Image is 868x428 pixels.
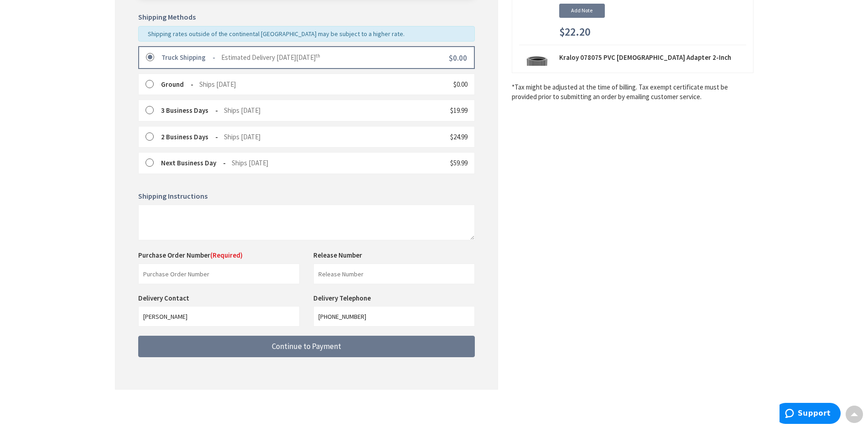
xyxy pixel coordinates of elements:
[313,294,373,302] label: Delivery Telephone
[138,336,475,357] button: Continue to Payment
[161,106,218,115] strong: 3 Business Days
[161,53,215,62] strong: Truck Shipping
[450,132,468,141] span: $24.99
[221,53,320,62] span: Estimated Delivery [DATE][DATE]
[138,294,192,302] label: Delivery Contact
[224,132,260,141] span: Ships [DATE]
[210,251,243,259] span: (Required)
[199,80,236,89] span: Ships [DATE]
[316,53,320,59] sup: th
[161,132,218,141] strong: 2 Business Days
[224,106,260,115] span: Ships [DATE]
[523,56,551,85] img: Kraloy 078075 PVC Female Adapter 2-Inch
[450,106,468,115] span: $19.99
[512,82,754,102] : *Tax might be adjusted at the time of billing. Tax exempt certificate must be provided prior to s...
[780,403,841,426] iframe: Opens a widget where you can find more information
[559,53,746,62] strong: Kraloy 078075 PVC [DEMOGRAPHIC_DATA] Adapter 2-Inch
[559,26,590,38] span: $22.20
[138,191,208,201] span: Shipping Instructions
[138,264,300,284] input: Purchase Order Number
[313,264,475,284] input: Release Number
[313,250,362,260] label: Release Number
[148,30,405,38] span: Shipping rates outside of the continental [GEOGRAPHIC_DATA] may be subject to a higher rate.
[449,53,467,63] span: $0.00
[453,80,468,89] span: $0.00
[161,80,193,89] strong: Ground
[161,159,226,167] strong: Next Business Day
[450,159,468,167] span: $59.99
[272,341,341,351] span: Continue to Payment
[138,250,243,260] label: Purchase Order Number
[232,159,268,167] span: Ships [DATE]
[138,13,475,21] h5: Shipping Methods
